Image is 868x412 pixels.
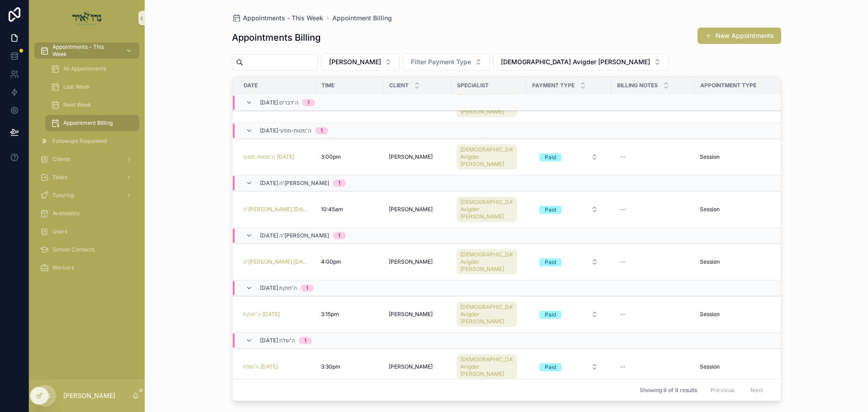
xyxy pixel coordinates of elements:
span: Followups Requested [52,137,107,145]
a: Select Button [532,358,606,375]
a: Session [700,258,778,265]
div: -- [620,363,626,370]
span: [DATE] ה'[PERSON_NAME] [260,180,330,187]
span: [PERSON_NAME] [329,57,381,66]
a: -- [617,150,689,164]
button: Select Button [493,53,669,71]
span: Specialist [457,82,489,89]
span: Session [700,153,720,161]
span: [DEMOGRAPHIC_DATA] Avigder [PERSON_NAME] [460,356,514,378]
a: 10:45am [321,206,378,213]
span: Session [700,311,720,318]
span: [DATE] ה'[PERSON_NAME] [260,232,330,239]
a: Select Button [532,306,606,323]
a: [PERSON_NAME] [389,311,446,318]
a: Select Button [532,148,606,166]
div: -- [620,311,626,318]
a: [DEMOGRAPHIC_DATA] Avigder [PERSON_NAME] [457,302,517,327]
a: [DEMOGRAPHIC_DATA] Avigder [PERSON_NAME] [457,354,517,379]
a: [DEMOGRAPHIC_DATA] Avigder [PERSON_NAME] [457,197,517,222]
span: Appointments - This Week [243,14,323,23]
span: [DEMOGRAPHIC_DATA] Avigder [PERSON_NAME] [460,303,514,325]
span: [DEMOGRAPHIC_DATA] Avigder [PERSON_NAME] [501,57,650,66]
button: Select Button [532,306,605,322]
span: Session [700,206,720,213]
a: 3:15pm [321,311,378,318]
span: Appointment Type [700,82,756,89]
button: Select Button [321,53,400,71]
a: Last Week [45,79,139,95]
a: [PERSON_NAME] [389,153,446,161]
div: 1 [307,99,310,106]
a: Session [700,363,778,370]
span: Tutoring [52,192,74,199]
span: Clients [52,156,70,163]
span: [DATE] ה'שלח [260,337,295,344]
a: Select Button [532,253,606,270]
a: [DEMOGRAPHIC_DATA] Avigder [PERSON_NAME] [457,249,517,275]
span: Date [244,82,258,89]
a: ה'[PERSON_NAME] [DATE] [243,206,310,213]
div: -- [620,258,626,265]
button: Select Button [403,53,490,71]
span: Tasks [52,174,67,181]
a: Next Week [45,97,139,113]
a: Select Button [532,201,606,218]
span: Users [52,228,67,235]
div: Paid [545,258,556,266]
span: Appointments - This Week [52,43,118,58]
button: Select Button [532,201,605,218]
a: -- [617,307,689,322]
span: [PERSON_NAME] [389,363,433,370]
button: Select Button [532,149,605,165]
p: [PERSON_NAME] [63,391,115,400]
a: ה'מטות-מסעי [DATE] [243,153,310,161]
div: scrollable content [29,36,145,288]
span: ה'חוקת [DATE] [243,311,280,318]
div: Paid [545,363,556,371]
span: Showing 9 of 9 results [640,387,697,394]
button: Select Button [532,359,605,375]
a: Appointments - This Week [34,43,139,59]
a: [DEMOGRAPHIC_DATA] Avigder [PERSON_NAME] [457,300,521,329]
span: Appointment Billing [332,14,392,23]
span: All Appointments [63,65,106,72]
span: 4:00pm [321,258,341,265]
a: 3:30pm [321,363,378,370]
a: School Contacts [34,242,139,258]
a: All Appointments [45,61,139,77]
span: Session [700,258,720,265]
div: -- [620,206,626,213]
div: 1 [304,337,307,344]
span: School Contacts [52,246,94,253]
span: [DEMOGRAPHIC_DATA] Avigder [PERSON_NAME] [460,146,514,168]
span: Workers [52,264,74,271]
a: ה'[PERSON_NAME] [DATE] [243,258,310,265]
a: Tutoring [34,187,139,204]
span: Availability [52,210,80,217]
a: -- [617,360,689,374]
span: Last Week [63,83,90,90]
span: Payment Type [532,82,575,89]
div: Paid [545,206,556,214]
div: 1 [321,127,323,134]
a: [DEMOGRAPHIC_DATA] Avigder [PERSON_NAME] [457,142,521,171]
span: [PERSON_NAME] [389,258,433,265]
span: 10:45am [321,206,343,213]
span: 3:00pm [321,153,341,161]
a: Clients [34,151,139,167]
a: Session [700,206,778,213]
img: App logo [72,11,102,25]
a: [DEMOGRAPHIC_DATA] Avigder [PERSON_NAME] [457,352,521,381]
span: [PERSON_NAME] [389,311,433,318]
h1: Appointments Billing [232,31,321,44]
a: Users [34,223,139,240]
span: [DATE] ה'חוקת [260,284,297,292]
a: Appointments - This Week [232,14,323,23]
span: [DEMOGRAPHIC_DATA] Avigder [PERSON_NAME] [460,199,514,220]
div: 1 [306,284,308,292]
a: Session [700,153,778,161]
a: Tasks [34,169,139,185]
span: Filter Payment Type [411,57,471,66]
